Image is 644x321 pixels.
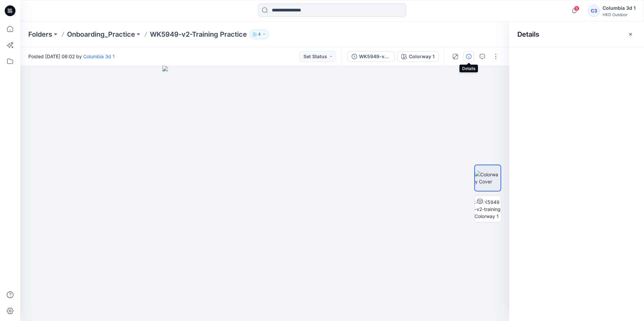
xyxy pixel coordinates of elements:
[250,30,269,39] button: 4
[150,30,247,39] p: WK5949-v2-Training Practice
[28,30,52,39] a: Folders
[588,5,600,17] div: C3
[475,171,501,185] img: Colorway Cover
[67,30,135,39] a: Onboarding_Practice
[463,51,474,62] button: Details
[359,53,390,60] div: WK5949-v2-training
[258,31,261,38] p: 4
[28,53,115,60] span: Posted [DATE] 06:02 by
[83,53,115,59] a: Columbia 3d 1
[603,4,636,12] div: Columbia 3d 1
[475,199,501,220] img: WK5949-v2-training Colorway 1
[397,51,439,62] button: Colorway 1
[409,53,434,60] div: Colorway 1
[574,6,579,11] span: 9
[517,30,539,38] h2: Details
[603,12,636,17] div: HKD Outdoor
[347,51,394,62] button: WK5949-v2-training
[162,66,367,321] img: eyJhbGciOiJIUzI1NiIsImtpZCI6IjAiLCJzbHQiOiJzZXMiLCJ0eXAiOiJKV1QifQ.eyJkYXRhIjp7InR5cGUiOiJzdG9yYW...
